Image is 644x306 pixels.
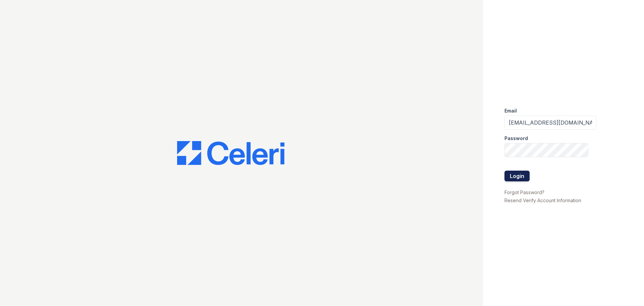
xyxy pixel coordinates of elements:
[504,107,517,114] label: Email
[177,141,284,165] img: CE_Logo_Blue-a8612792a0a2168367f1c8372b55b34899dd931a85d93a1a3d3e32e68fde9ad4.png
[504,198,581,203] a: Resend Verify Account Information
[504,171,530,181] button: Login
[504,189,544,195] a: Forgot Password?
[504,135,528,142] label: Password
